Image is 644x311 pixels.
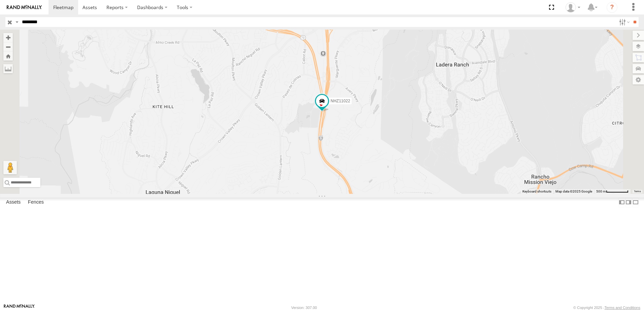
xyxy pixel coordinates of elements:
div: Version: 307.00 [291,306,317,310]
label: Map Settings [633,75,644,84]
label: Dock Summary Table to the Left [618,198,625,207]
a: Terms and Conditions [605,306,640,310]
i: ? [607,2,617,13]
label: Search Query [14,17,20,27]
label: Dock Summary Table to the Right [625,198,632,207]
label: Fences [25,198,47,207]
span: 500 m [596,189,606,193]
button: Zoom in [3,33,13,42]
button: Zoom out [3,42,13,51]
div: Zulema McIntosch [563,2,583,12]
a: Visit our Website [4,304,35,311]
label: Hide Summary Table [632,198,639,207]
a: Terms (opens in new tab) [634,190,641,193]
span: Map data ©2025 Google [555,189,592,193]
button: Zoom Home [3,51,13,61]
label: Search Filter Options [616,17,631,27]
div: © Copyright 2025 - [573,306,640,310]
label: Measure [3,64,13,73]
span: NHZ11022 [331,99,350,104]
button: Drag Pegman onto the map to open Street View [3,161,17,174]
button: Keyboard shortcuts [522,189,551,194]
button: Map Scale: 500 m per 63 pixels [594,189,631,194]
label: Assets [3,198,24,207]
img: rand-logo.svg [7,5,42,10]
